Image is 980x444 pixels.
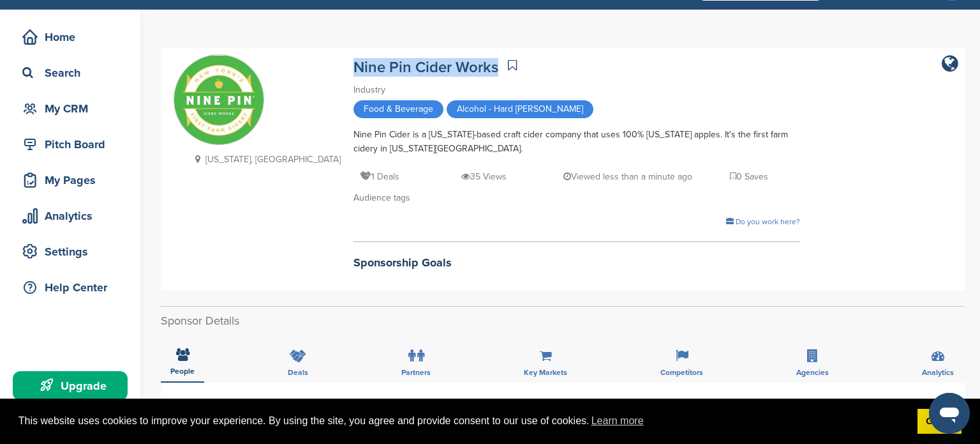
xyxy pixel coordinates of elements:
[161,312,965,330] h2: Sponsor Details
[13,371,128,401] a: Upgrade
[189,151,341,167] p: [US_STATE], [GEOGRAPHIC_DATA]
[353,100,443,118] span: Food & Beverage
[942,54,958,73] a: company link
[19,374,128,397] div: Upgrade
[19,276,128,299] div: Help Center
[353,191,800,205] div: Audience tags
[353,83,800,97] div: Industry
[922,369,954,376] span: Analytics
[660,369,703,376] span: Competitors
[19,169,128,192] div: My Pages
[353,254,800,272] h2: Sponsorship Goals
[19,204,128,227] div: Analytics
[461,169,507,185] p: 35 Views
[447,100,593,118] span: Alcohol - Hard [PERSON_NAME]
[13,165,128,195] a: My Pages
[19,61,128,84] div: Search
[353,58,498,77] a: Nine Pin Cider Works
[170,367,195,375] span: People
[917,409,961,434] a: dismiss cookie message
[736,217,800,226] span: Do you work here?
[19,26,128,49] div: Home
[563,169,692,185] p: Viewed less than a minute ago
[360,169,399,185] p: 1 Deals
[13,94,128,123] a: My CRM
[524,369,567,376] span: Key Markets
[13,130,128,159] a: Pitch Board
[353,128,800,156] div: Nine Pin Cider is a [US_STATE]-based craft cider company that uses 100% [US_STATE] apples. It's t...
[174,56,264,145] img: Sponsorpitch & Nine Pin Cider Works
[13,201,128,231] a: Analytics
[13,273,128,302] a: Help Center
[13,58,128,88] a: Search
[726,217,800,226] a: Do you work here?
[19,411,907,431] span: This website uses cookies to improve your experience. By using the site, you agree and provide co...
[13,22,128,52] a: Home
[929,393,970,434] iframe: Button to launch messaging window
[590,411,646,431] a: learn more about cookies
[796,369,829,376] span: Agencies
[288,369,308,376] span: Deals
[13,237,128,266] a: Settings
[19,97,128,120] div: My CRM
[401,369,431,376] span: Partners
[19,133,128,156] div: Pitch Board
[19,240,128,263] div: Settings
[730,169,768,185] p: 0 Saves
